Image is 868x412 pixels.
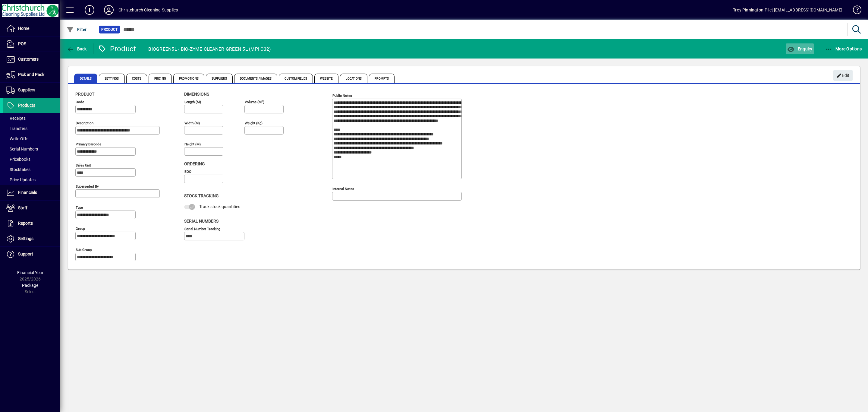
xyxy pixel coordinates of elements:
button: Back [65,43,88,54]
a: Stocktakes [3,164,60,175]
span: Pricing [149,74,172,83]
span: More Options [825,46,862,51]
span: Reports [18,221,33,226]
span: Staff [18,205,27,210]
mat-label: Description [76,121,93,125]
span: Settings [18,236,33,241]
a: Serial Numbers [3,144,60,154]
mat-label: Code [76,100,84,104]
button: Filter [65,24,88,35]
mat-label: Length (m) [184,100,201,104]
button: Enquiry [786,43,814,54]
div: BIOGREEN5L - BIO-ZYME CLEANER GREEN 5L (MPI C32) [148,44,271,54]
a: Financials [3,185,60,200]
mat-label: Serial Number tracking [184,227,220,231]
span: Details [74,74,97,83]
mat-label: Width (m) [184,121,200,125]
span: Filter [67,27,87,32]
span: Promotions [173,74,204,83]
span: Edit [837,71,850,81]
span: Costs [126,74,147,83]
a: Support [3,247,60,262]
div: Product [98,44,136,54]
span: Prompts [369,74,395,83]
a: Suppliers [3,83,60,98]
span: Pick and Pack [18,72,44,77]
span: Dimensions [184,92,209,97]
mat-label: Weight (Kg) [245,121,263,125]
a: Pricebooks [3,154,60,164]
span: Documents / Images [234,74,278,83]
span: Products [18,103,35,108]
span: Customers [18,57,39,62]
span: Locations [340,74,367,83]
span: Serial Numbers [184,219,219,223]
span: Financial Year [17,270,43,275]
a: Reports [3,216,60,231]
button: Profile [99,5,118,15]
mat-label: Volume (m ) [245,100,264,104]
span: Write Offs [6,136,28,141]
span: Suppliers [18,87,35,92]
span: Home [18,26,29,31]
span: Suppliers [206,74,233,83]
span: Serial Numbers [6,147,38,151]
sup: 3 [262,99,263,102]
a: Knowledge Base [848,1,860,21]
span: Receipts [6,116,26,121]
mat-label: Type [76,205,83,210]
mat-label: Group [76,227,85,231]
span: Custom Fields [279,74,313,83]
span: Transfers [6,126,27,131]
span: Track stock quantities [199,204,240,209]
a: POS [3,36,60,52]
mat-label: Primary barcode [76,142,101,146]
span: Stock Tracking [184,193,219,198]
mat-label: Height (m) [184,142,201,146]
span: Settings [99,74,125,83]
mat-label: Sales unit [76,163,91,167]
mat-label: EOQ [184,170,191,174]
a: Home [3,21,60,36]
span: Enquiry [787,46,812,51]
span: Ordering [184,161,205,166]
a: Price Updates [3,175,60,185]
span: Pricebooks [6,157,30,162]
a: Settings [3,231,60,246]
span: Back [67,46,87,51]
div: Christchurch Cleaning Supplies [118,5,178,15]
a: Write Offs [3,134,60,144]
mat-label: Sub group [76,248,92,252]
a: Transfers [3,123,60,134]
span: Stocktakes [6,167,30,172]
span: Support [18,252,33,256]
span: POS [18,41,26,46]
button: Edit [833,70,853,81]
span: Website [314,74,339,83]
a: Receipts [3,113,60,123]
span: Package [22,283,38,288]
button: More Options [824,43,863,54]
a: Staff [3,201,60,216]
button: Add [80,5,99,15]
a: Customers [3,52,60,67]
mat-label: Public Notes [332,93,352,98]
span: Product [75,92,94,97]
a: Pick and Pack [3,67,60,82]
span: Product [101,27,118,33]
span: Price Updates [6,177,36,182]
div: Troy Pinnington-Pilet [EMAIL_ADDRESS][DOMAIN_NAME] [733,5,842,15]
mat-label: Internal Notes [332,187,354,191]
app-page-header-button: Back [60,43,93,54]
span: Financials [18,190,37,195]
mat-label: Superseded by [76,184,99,189]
